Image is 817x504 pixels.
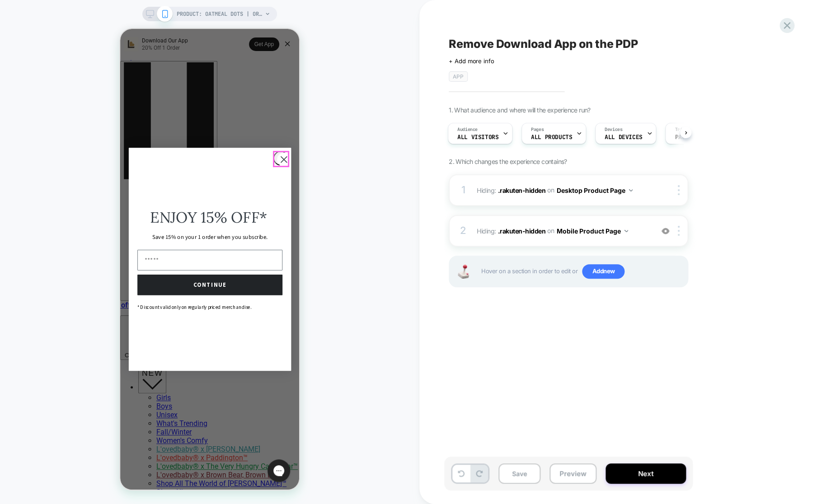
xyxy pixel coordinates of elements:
[606,463,686,484] button: Next
[477,224,649,238] span: Hiding :
[557,224,628,238] button: Mobile Product Page
[17,221,162,242] input: Email
[662,227,669,235] img: crossed eye
[177,7,263,21] span: PRODUCT: Oatmeal Dots | Organic Ruffle Neck Bodysuit [in]
[459,222,468,240] div: 2
[17,275,131,281] span: * Discount valid only on regularly priced merchandise.
[678,185,680,195] img: close
[675,134,705,140] span: Page Load
[143,427,174,456] iframe: Gorgias live chat messenger
[30,179,94,198] span: ENJOY 15
[17,246,162,266] button: CONTINUE
[624,230,628,232] img: down arrow
[557,184,633,197] button: Desktop Product Page
[477,184,649,197] span: Hiding :
[549,463,596,484] button: Preview
[459,181,468,199] div: 1
[449,106,590,114] span: 1. What audience and where will the experience run?
[629,189,633,191] img: down arrow
[547,225,554,236] span: on
[457,134,498,140] span: All Visitors
[449,57,494,65] span: + Add more info
[449,71,468,82] span: App
[32,204,147,212] span: Save 15% on your 1 order when you subscribe.
[531,134,572,140] span: ALL PRODUCTS
[449,37,638,51] span: Remove Download App on the PDP
[153,122,167,136] button: Close dialog
[498,463,540,484] button: Save
[605,134,642,140] span: ALL DEVICES
[605,126,622,133] span: Devices
[582,264,624,279] span: Add new
[547,184,554,196] span: on
[498,186,545,194] span: .rakuten-hidden
[449,158,567,165] span: 2. Which changes the experience contains?
[94,179,147,198] span: % OFF*
[498,227,545,234] span: .rakuten-hidden
[481,264,683,279] span: Hover on a section in order to edit or
[457,126,478,133] span: Audience
[454,265,472,279] img: Joystick
[678,226,680,236] img: close
[675,126,692,133] span: Trigger
[531,126,544,133] span: Pages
